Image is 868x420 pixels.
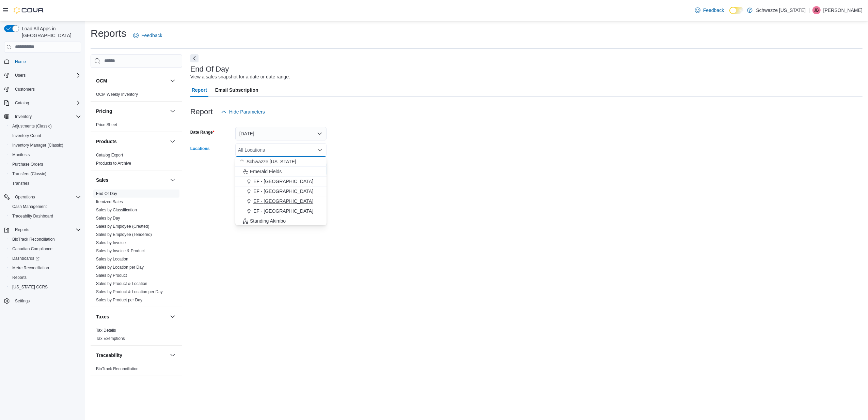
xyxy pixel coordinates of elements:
a: Dashboards [10,254,42,262]
span: Settings [15,298,30,304]
span: Feedback [703,7,724,14]
button: EF - [GEOGRAPHIC_DATA] [235,186,327,196]
span: Operations [15,194,35,200]
button: Metrc Reconciliation [7,263,84,273]
button: Taxes [96,313,167,320]
img: Cova [14,7,44,14]
span: Cash Management [12,204,47,209]
span: Sales by Location per Day [96,265,144,270]
span: Purchase Orders [12,162,43,167]
span: Washington CCRS [10,283,81,291]
span: Sales by Product & Location [96,281,147,286]
span: Catalog [12,99,81,107]
span: Manifests [10,151,81,159]
a: Catalog Export [96,153,123,157]
span: Customers [12,85,81,93]
button: Next [190,54,199,62]
p: | [808,6,810,14]
a: Purchase Orders [10,160,46,168]
span: Sales by Product & Location per Day [96,289,163,295]
button: [DATE] [235,127,327,140]
button: Traceability [169,351,177,359]
button: Inventory Count [7,131,84,140]
span: Traceabilty Dashboard [10,212,81,220]
button: OCM [96,77,167,84]
a: Sales by Employee (Tendered) [96,232,152,237]
label: Date Range [190,130,215,135]
a: Sales by Product [96,273,127,278]
button: Sales [96,177,167,183]
span: Adjustments (Classic) [10,122,81,130]
span: Transfers [12,181,29,186]
h3: Products [96,138,117,145]
button: Reports [1,225,84,235]
span: BioTrack Reconciliation [10,235,81,243]
span: Inventory Count [12,133,41,138]
a: Sales by Product per Day [96,298,142,302]
a: Inventory Count [10,132,44,140]
button: OCM [169,77,177,85]
span: Inventory [15,114,32,119]
span: JB [814,6,819,14]
span: EF - [GEOGRAPHIC_DATA] [253,208,313,214]
span: Price Sheet [96,122,117,127]
a: Feedback [692,3,727,17]
span: Users [15,73,26,78]
button: EF - [GEOGRAPHIC_DATA] [235,177,327,186]
span: Sales by Product [96,273,127,278]
button: Pricing [169,107,177,115]
button: Purchase Orders [7,160,84,169]
a: Products to Archive [96,161,131,166]
span: Dashboards [12,256,40,261]
h1: Reports [91,27,126,40]
a: Sales by Invoice & Product [96,249,145,253]
button: Operations [1,192,84,202]
button: Close list of options [317,147,322,153]
span: Canadian Compliance [12,246,52,252]
label: Locations [190,146,210,151]
a: [US_STATE] CCRS [10,283,50,291]
a: Tax Exemptions [96,336,125,341]
button: Manifests [7,150,84,160]
span: Sales by Invoice & Product [96,248,145,254]
button: Traceabilty Dashboard [7,211,84,221]
h3: Taxes [96,313,109,320]
a: Metrc Reconciliation [10,264,52,272]
span: EF - [GEOGRAPHIC_DATA] [253,188,313,195]
button: Customers [1,84,84,94]
button: Catalog [1,98,84,108]
button: Pricing [96,108,167,115]
button: [US_STATE] CCRS [7,282,84,292]
button: Cash Management [7,202,84,211]
span: Operations [12,193,81,201]
h3: Pricing [96,108,112,115]
a: Adjustments (Classic) [10,122,54,130]
button: Catalog [12,99,32,107]
a: BioTrack Reconciliation [96,366,139,371]
button: Settings [1,296,84,306]
a: Reports [10,273,29,282]
span: Standing Akimbo [250,217,286,224]
span: Catalog Export [96,152,123,158]
button: Transfers (Classic) [7,169,84,179]
a: Sales by Product & Location [96,281,147,286]
button: EF - [GEOGRAPHIC_DATA] [235,206,327,216]
a: Feedback [130,29,165,42]
a: Canadian Compliance [10,245,55,253]
h3: Sales [96,177,109,183]
button: Canadian Compliance [7,244,84,254]
a: Inventory Manager (Classic) [10,141,66,149]
a: Cash Management [10,202,49,211]
input: Dark Mode [729,7,744,14]
span: Reports [12,275,27,280]
span: Tax Details [96,328,116,333]
span: Reports [15,227,29,232]
div: Products [91,151,182,170]
span: Cash Management [10,202,81,211]
span: Reports [10,273,81,282]
span: Sales by Invoice [96,240,126,245]
span: Inventory Manager (Classic) [12,142,63,148]
a: Transfers [10,179,32,187]
h3: End Of Day [190,65,229,73]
